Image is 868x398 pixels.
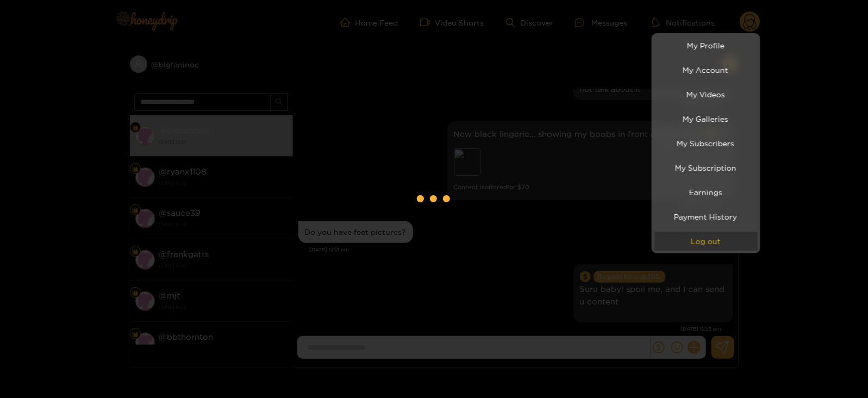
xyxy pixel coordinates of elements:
[654,85,758,104] a: My Videos
[654,60,758,79] a: My Account
[654,134,758,153] a: My Subscribers
[654,36,758,55] a: My Profile
[654,109,758,128] a: My Galleries
[654,207,758,226] a: Payment History
[654,183,758,202] a: Earnings
[654,232,758,251] button: Log out
[654,158,758,177] a: My Subscription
